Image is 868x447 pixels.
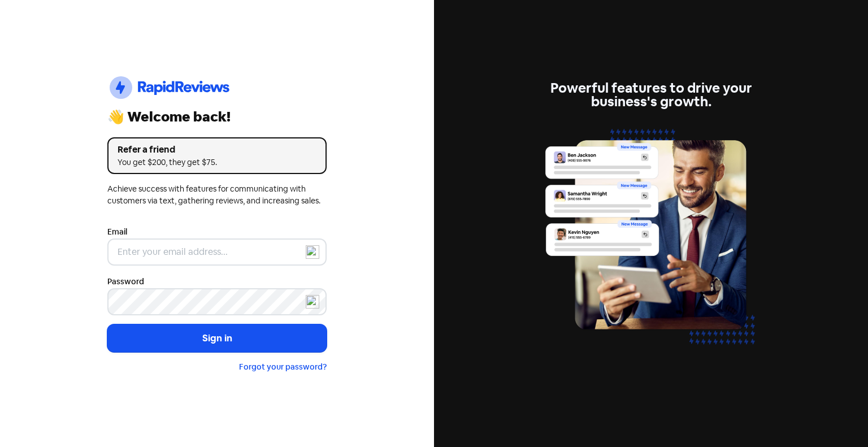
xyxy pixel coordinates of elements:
div: Powerful features to drive your business's growth. [541,81,761,109]
input: Enter your email address... [107,238,327,266]
img: inbox [541,122,761,366]
label: Password [107,276,144,288]
button: Sign in [107,324,327,353]
div: You get $200, they get $75. [118,157,316,168]
div: 👋 Welcome back! [107,110,327,124]
a: Forgot your password? [239,362,327,372]
img: npw-badge-icon-locked.svg [306,245,319,259]
img: npw-badge-icon-locked.svg [306,295,319,309]
label: Email [107,226,127,238]
div: Achieve success with features for communicating with customers via text, gathering reviews, and i... [107,183,327,207]
div: Refer a friend [118,143,316,157]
